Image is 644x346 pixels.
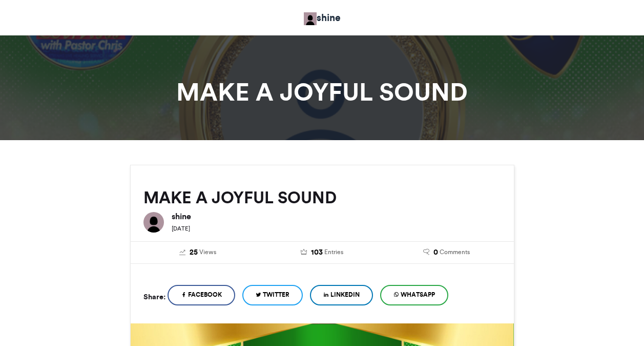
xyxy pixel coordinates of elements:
[440,247,470,257] span: Comments
[143,247,253,258] a: 25 Views
[199,247,216,257] span: Views
[188,290,222,299] span: Facebook
[311,247,323,258] span: 103
[330,290,360,299] span: LinkedIn
[324,247,343,257] span: Entries
[304,10,341,25] a: shine
[380,285,448,305] a: WhatsApp
[310,285,373,305] a: LinkedIn
[172,225,190,232] small: [DATE]
[263,290,289,299] span: Twitter
[433,247,438,258] span: 0
[172,212,501,220] h6: shine
[143,188,501,207] h2: MAKE A JOYFUL SOUND
[190,247,198,258] span: 25
[143,290,165,303] h5: Share:
[304,12,317,25] img: Keetmanshoop Crusade
[242,285,303,305] a: Twitter
[267,247,377,258] a: 103 Entries
[392,247,501,258] a: 0 Comments
[168,285,235,305] a: Facebook
[401,290,435,299] span: WhatsApp
[143,212,164,233] img: shine
[38,80,607,104] h1: MAKE A JOYFUL SOUND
